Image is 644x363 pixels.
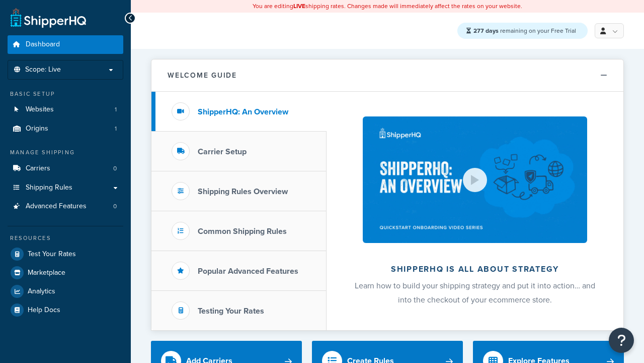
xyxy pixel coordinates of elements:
[8,35,123,54] a: Dashboard
[198,227,287,236] h3: Common Shipping Rules
[26,202,87,211] span: Advanced Features
[26,125,48,133] span: Origins
[115,125,117,133] span: 1
[8,159,123,178] li: Carriers
[8,264,123,282] a: Marketplace
[115,105,117,114] span: 1
[8,282,123,300] a: Analytics
[8,159,123,178] a: Carriers0
[353,265,597,274] h2: ShipperHQ is all about strategy
[609,328,634,353] button: Open Resource Center
[198,107,288,116] h3: ShipperHQ: An Overview
[26,40,60,49] span: Dashboard
[25,66,61,74] span: Scope: Live
[8,119,123,138] a: Origins1
[151,59,623,92] button: Welcome Guide
[198,147,247,156] h3: Carrier Setup
[8,301,123,319] a: Help Docs
[473,26,499,35] strong: 277 days
[8,119,123,138] li: Origins
[8,197,123,216] li: Advanced Features
[8,90,123,98] div: Basic Setup
[113,202,117,211] span: 0
[8,178,123,197] a: Shipping Rules
[355,280,595,306] span: Learn how to build your shipping strategy and put it into action… and into the checkout of your e...
[198,267,298,276] h3: Popular Advanced Features
[8,100,123,119] li: Websites
[8,148,123,157] div: Manage Shipping
[26,184,72,192] span: Shipping Rules
[198,187,288,196] h3: Shipping Rules Overview
[28,287,55,296] span: Analytics
[293,2,305,11] b: LIVE
[8,197,123,216] a: Advanced Features0
[26,164,50,173] span: Carriers
[473,26,576,35] span: remaining on your Free Trial
[28,250,76,259] span: Test Your Rates
[8,100,123,119] a: Websites1
[8,234,123,243] div: Resources
[26,105,54,114] span: Websites
[28,269,65,277] span: Marketplace
[168,72,237,79] h2: Welcome Guide
[198,307,264,316] h3: Testing Your Rates
[363,116,587,243] img: ShipperHQ is all about strategy
[28,306,60,315] span: Help Docs
[113,164,117,173] span: 0
[8,245,123,263] a: Test Your Rates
